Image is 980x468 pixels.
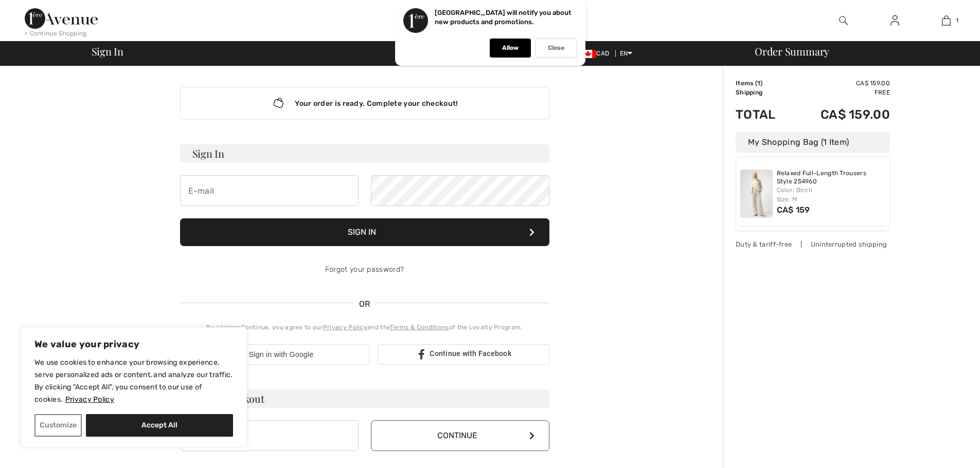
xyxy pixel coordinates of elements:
[777,205,810,215] span: CA$ 159
[580,50,613,57] span: CAD
[180,420,359,451] input: E-mail
[180,175,359,206] input: E-mail
[180,87,549,120] div: Your order is ready. Complete your checkout!
[736,97,792,132] td: Total
[548,44,564,52] p: Close
[839,14,848,27] img: search the website
[792,97,890,132] td: CA$ 159.00
[620,50,633,57] span: EN
[180,389,549,408] h3: Guest Checkout
[65,395,115,404] a: Privacy Policy
[34,338,233,350] p: We value your privacy
[792,88,890,97] td: Free
[890,14,899,27] img: My Info
[371,420,549,451] button: Continue
[882,14,907,27] a: Sign In
[502,44,519,52] p: Allow
[390,324,449,331] a: Terms & Conditions
[742,46,974,57] div: Order Summary
[921,14,971,27] a: 1
[777,185,886,204] div: Color: Birch Size: M
[249,349,313,360] span: Sign in with Google
[736,88,792,97] td: Shipping
[180,344,369,365] div: Sign in with Google
[736,239,890,249] div: Duty & tariff-free | Uninterrupted shipping
[792,79,890,88] td: CA$ 159.00
[25,29,87,38] div: < Continue Shopping
[25,8,98,29] img: 1ère Avenue
[323,324,367,331] a: Privacy Policy
[325,265,404,274] a: Forgot your password?
[956,16,958,25] span: 1
[430,349,511,358] span: Continue with Facebook
[757,80,760,87] span: 1
[92,46,123,57] span: Sign In
[180,144,549,163] h3: Sign In
[942,14,951,27] img: My Bag
[180,323,549,332] div: By clicking Continue, you agree to our and the of the Loyalty Program.
[435,9,572,26] p: [GEOGRAPHIC_DATA] will notify you about new products and promotions.
[736,132,890,153] div: My Shopping Bag (1 Item)
[86,414,233,437] button: Accept All
[740,170,773,218] img: Relaxed Full-Length Trousers Style 254960
[378,344,549,365] a: Continue with Facebook
[34,414,82,437] button: Customize
[736,79,792,88] td: Items ( )
[34,357,233,406] p: We use cookies to enhance your browsing experience, serve personalized ads or content, and analyz...
[777,170,886,185] a: Relaxed Full-Length Trousers Style 254960
[354,298,376,310] span: OR
[180,218,549,246] button: Sign In
[580,50,596,58] img: Canadian Dollar
[21,327,247,447] div: We value your privacy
